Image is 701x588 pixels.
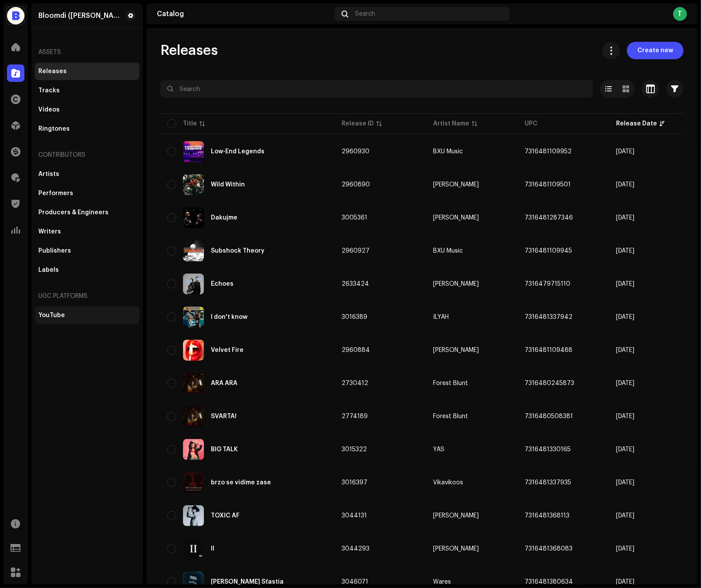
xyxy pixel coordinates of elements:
img: 5b92999f-62bf-45bf-a363-a39f14c627ca [183,240,204,261]
span: 7316481337942 [525,314,572,320]
button: Create new [627,42,684,59]
span: Search [355,10,375,17]
span: 7316481368083 [525,546,572,552]
div: Release ID [342,119,374,128]
div: Vikavikoos [433,480,463,486]
span: 7316481109945 [525,248,572,254]
re-m-nav-item: Releases [35,63,139,80]
div: YouTube [38,312,65,319]
div: Producers & Engineers [38,209,108,216]
div: Videos [38,106,60,113]
div: Artists [38,171,59,178]
span: ILYAH [433,314,511,320]
div: Artist Name [433,119,469,128]
span: Create new [637,42,673,59]
div: Bloomdi (Ruka Hore) [38,12,122,19]
img: c16f3b2f-551b-4bf7-8729-16f6b1fc93b5 [183,274,204,294]
span: YAS [433,446,511,453]
span: Lila Valencia [433,182,511,188]
re-m-nav-item: Videos [35,101,139,118]
img: edfa8200-1686-4d28-b32e-7327d930e3db [183,505,204,526]
div: Release Date [616,119,657,128]
div: [PERSON_NAME] [433,347,479,353]
div: BXU Music [433,149,463,155]
re-m-nav-item: Performers [35,185,139,202]
span: 3005361 [342,215,367,221]
div: Forest Blunt [433,380,468,386]
span: 7316481287346 [525,215,573,221]
span: 3015322 [342,446,367,453]
div: Ringtones [38,125,70,132]
re-a-nav-header: Assets [35,42,139,63]
span: 2960884 [342,347,370,353]
div: [PERSON_NAME] [433,546,479,552]
div: I don't know [211,314,247,320]
img: 0a98befd-7248-4c9f-99d6-d9123c52ec44 [183,307,204,328]
div: Publishers [38,247,71,254]
span: Vikavikoos [433,480,511,486]
span: Wares [433,579,511,585]
span: 3044131 [342,513,367,519]
span: Oct 24, 2025 [616,546,634,552]
span: 3016389 [342,314,367,320]
span: Oct 24, 2025 [616,513,634,519]
span: Oct 24, 2025 [616,380,634,386]
div: [PERSON_NAME] [433,182,479,188]
span: 2960890 [342,182,370,188]
span: 2730412 [342,380,368,386]
div: BXU Music [433,248,463,254]
span: 7316480245873 [525,380,574,386]
img: dcd324cf-4f92-47de-9138-059be39243ff [183,207,204,228]
span: Rusanda Panfili [433,281,511,287]
span: 3016397 [342,480,367,486]
span: BXU Music [433,248,511,254]
div: Wares [433,579,451,585]
div: brzo se vidíme zase [211,480,271,486]
div: Title [183,119,197,128]
div: Tracks [38,87,60,94]
div: Labels [38,267,59,274]
re-m-nav-item: Writers [35,223,139,240]
span: Oct 24, 2025 [616,446,634,453]
re-m-nav-item: Publishers [35,242,139,260]
img: 5ac15c2f-c104-41ec-b4e6-50705614325f [183,373,204,394]
div: SVARTA! [211,413,237,419]
span: 7316481109952 [525,149,572,155]
span: 7316479715110 [525,281,570,287]
span: 7316481330165 [525,446,571,453]
div: Contributors [35,145,139,166]
div: Writers [38,228,61,235]
img: 7a1e5efa-f2db-4cbc-8b27-3e71d60c65ac [183,406,204,427]
div: [PERSON_NAME] [433,215,479,221]
span: Forest Blunt [433,380,511,386]
span: 7316481337935 [525,480,571,486]
re-a-nav-header: UGC Platforms [35,286,139,307]
re-m-nav-item: Tracks [35,82,139,99]
span: Oct 27, 2025 [616,347,634,353]
img: 96bad400-aa59-49ac-bef4-0187910ce334 [183,174,204,195]
span: MIKOLAS [433,546,511,552]
img: 7115ef14-a5f6-43c1-92cc-c2f98ffa8e0a [183,538,204,559]
div: Forest Blunt [433,413,468,419]
div: Velvet Fire [211,347,244,353]
div: TOXIC AF [211,513,240,519]
span: Oct 24, 2025 [616,579,634,585]
span: Oct 24, 2025 [616,413,634,419]
div: T [673,7,687,21]
span: Releases [160,42,218,59]
div: Subshock Theory [211,248,264,254]
span: 2960930 [342,149,369,155]
div: YAS [433,446,444,453]
img: f5a3c270-4319-47d8-9978-7b605eac0b06 [183,340,204,361]
img: 0a6cf714-34c0-401a-b4b7-d0c489785c8d [183,472,204,493]
div: Veľa Šťastia [211,579,284,585]
span: Nov 20, 2025 [616,215,634,221]
div: ILYAH [433,314,449,320]
re-m-nav-item: Artists [35,166,139,183]
re-m-nav-item: YouTube [35,307,139,324]
span: Dec 21, 2025 [616,149,634,155]
div: Performers [38,190,73,197]
div: Low-End Legends [211,149,264,155]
